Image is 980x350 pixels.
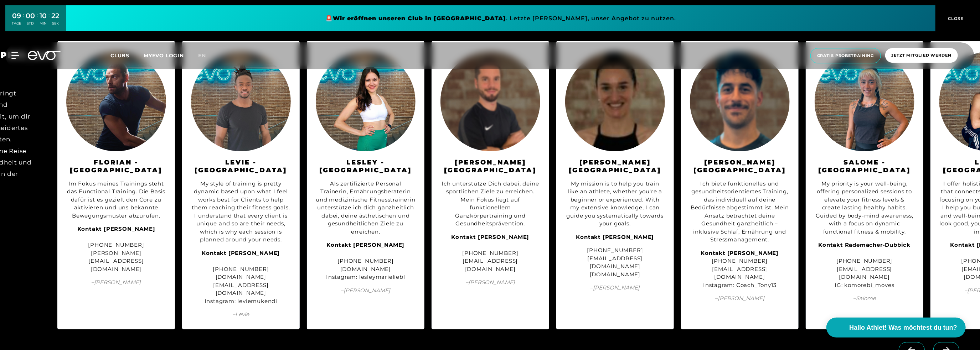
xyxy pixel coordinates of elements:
button: Hallo Athlet! Was möchtest du tun? [826,318,966,338]
a: MYEVO LOGIN [144,52,184,59]
img: Florian [66,52,166,151]
img: Michael [440,52,540,151]
div: 22 [52,11,60,21]
div: [PHONE_NUMBER] [EMAIL_ADDRESS][DOMAIN_NAME] [440,233,540,273]
span: en [198,52,206,59]
h3: [PERSON_NAME][GEOGRAPHIC_DATA] [565,158,665,174]
span: CLOSE [947,15,964,22]
div: : [49,11,50,30]
img: Anthony [690,52,790,151]
div: [PHONE_NUMBER] [EMAIL_ADDRESS][DOMAIN_NAME] IG: komorebi_moves [815,241,914,289]
span: – Salome [815,294,914,303]
a: en [198,52,215,60]
strong: Kontakt [PERSON_NAME] [576,234,654,240]
strong: Kontakt Rademacher-Dubbick [819,241,911,248]
a: Clubs [110,52,144,59]
div: [PHONE_NUMBER] [PERSON_NAME][EMAIL_ADDRESS][DOMAIN_NAME] [66,225,166,273]
div: : [23,11,24,30]
span: Gratis Probetraining [817,53,874,59]
div: My style of training is pretty dynamic based upon what I feel works best for Clients to help them... [191,180,291,244]
div: : [37,11,38,30]
img: Salome [815,52,914,151]
strong: Kontakt [PERSON_NAME] [701,250,779,256]
div: [PHONE_NUMBER] [DOMAIN_NAME] Instagram: lesleymarieliebl [316,241,416,281]
span: Hallo Athlet! Was möchtest du tun? [849,323,957,333]
img: Andrea [565,52,665,151]
a: Jetzt Mitglied werden [883,48,960,63]
span: – [PERSON_NAME] [66,278,166,287]
strong: Kontakt [PERSON_NAME] [452,234,530,240]
h3: Salome - [GEOGRAPHIC_DATA] [815,158,914,174]
strong: Kontakt [PERSON_NAME] [202,250,280,256]
h3: [PERSON_NAME][GEOGRAPHIC_DATA] [690,158,790,174]
div: My priority is your well-being, offering personalized sessions to elevate your fitness levels & c... [815,180,914,236]
img: Lesley Marie [316,52,416,151]
span: – [PERSON_NAME] [565,284,665,292]
div: 09 [12,11,21,21]
div: [PHONE_NUMBER] [DOMAIN_NAME][EMAIL_ADDRESS][DOMAIN_NAME] Instagram: leviemukendi [191,249,291,305]
div: TAGE [12,21,21,26]
span: Jetzt Mitglied werden [892,52,951,58]
h3: Lesley - [GEOGRAPHIC_DATA] [316,158,416,174]
h3: [PERSON_NAME][GEOGRAPHIC_DATA] [440,158,540,174]
div: Als zertifizierte Personal Trainerin, Ernährungsberaterin und medizinische Fitnesstrainerin unter... [316,180,416,236]
div: 10 [40,11,47,21]
div: [PHONE_NUMBER] [EMAIL_ADDRESS][DOMAIN_NAME] Instagram: Coach_Tony13 [690,249,790,289]
div: [PHONE_NUMBER] [EMAIL_ADDRESS][DOMAIN_NAME] [DOMAIN_NAME] [565,246,665,278]
div: 00 [26,11,35,21]
span: Clubs [110,52,129,59]
strong: Kontakt [PERSON_NAME] [327,241,405,248]
div: Ich biete funktionelles und gesundheitsorientiertes Training, das individuell auf deine Bedürfnis... [690,180,790,244]
span: – [PERSON_NAME] [690,294,790,303]
button: CLOSE [935,5,975,31]
h3: Florian - [GEOGRAPHIC_DATA] [66,158,166,174]
div: SEK [52,21,60,26]
strong: Kontakt [PERSON_NAME] [77,225,155,232]
span: – Levie [191,310,291,319]
span: – [PERSON_NAME] [440,278,540,287]
img: Levie [191,52,291,151]
a: Gratis Probetraining [808,48,883,63]
h3: Levie - [GEOGRAPHIC_DATA] [191,158,291,174]
div: Im Fokus meines Trainings steht das Functional Training. Die Basis dafür ist es gezielt den Core ... [66,180,166,220]
div: STD [26,21,35,26]
div: Ich unterstütze Dich dabei, deine sportlichen Ziele zu erreichen. Mein Fokus liegt auf funktionel... [440,180,540,228]
span: – [PERSON_NAME] [316,287,416,295]
div: MIN [40,21,47,26]
div: My mission is to help you train like an athlete, whether you're a beginner or experienced. With m... [565,180,665,228]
